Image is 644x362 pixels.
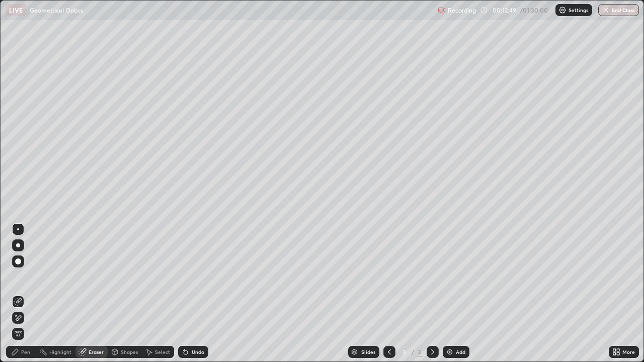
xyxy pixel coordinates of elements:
div: Select [155,349,170,354]
p: Settings [569,8,588,13]
div: 3 [399,349,410,355]
button: End Class [598,4,639,16]
div: Undo [192,349,204,354]
div: Add [456,349,465,354]
div: 3 [417,347,423,356]
div: Slides [361,349,375,354]
img: recording.375f2c34.svg [438,6,446,14]
div: More [622,349,635,354]
p: LIVE [9,6,23,14]
p: Geometrical Optics [30,6,83,14]
div: / [412,349,415,355]
img: end-class-cross [602,6,610,14]
div: Pen [21,349,30,354]
span: Erase all [13,331,24,337]
div: Eraser [89,349,104,354]
div: Highlight [49,349,71,354]
img: class-settings-icons [558,6,567,14]
div: Shapes [121,349,138,354]
p: Recording [448,7,476,14]
img: add-slide-button [446,348,454,356]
